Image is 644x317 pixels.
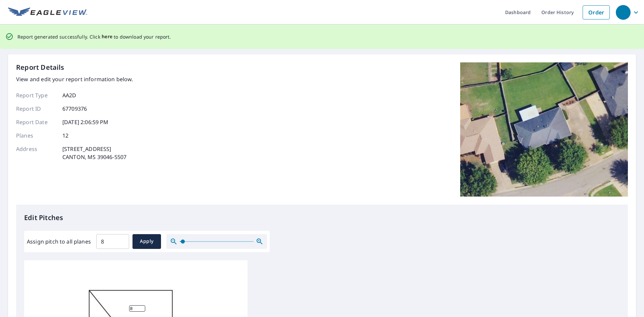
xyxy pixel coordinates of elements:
button: here [102,33,113,41]
p: 12 [62,131,68,140]
p: Report generated successfully. Click to download your report. [17,33,171,41]
input: 00.0 [96,232,129,251]
p: Address [16,145,56,161]
img: Top image [460,62,628,197]
p: Report ID [16,105,56,113]
p: Report Date [16,118,56,126]
p: Edit Pitches [24,213,620,223]
img: EV Logo [8,7,87,17]
button: Apply [132,234,161,249]
p: 67709376 [62,105,87,113]
label: Assign pitch to all planes [27,237,91,246]
p: [DATE] 2:06:59 PM [62,118,109,126]
p: Report Type [16,91,56,99]
a: Order [583,5,610,19]
span: Apply [138,237,156,246]
p: Planes [16,131,56,140]
p: [STREET_ADDRESS] CANTON, MS 39046-5507 [62,145,126,161]
p: AA2D [62,91,76,99]
p: View and edit your report information below. [16,75,133,83]
p: Report Details [16,62,64,72]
